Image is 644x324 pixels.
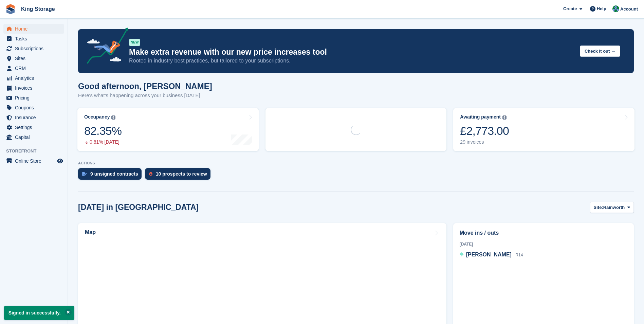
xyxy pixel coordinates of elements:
[5,4,16,14] img: stora-icon-8386f47178a22dfd0bd8f6a31ec36ba5ce8667c1dd55bd0f319d3a0aa187defe.svg
[77,108,259,151] a: Occupancy 82.35% 0.81% [DATE]
[3,93,64,103] a: menu
[460,139,509,145] div: 29 invoices
[18,3,58,15] a: King Storage
[3,24,64,34] a: menu
[15,54,56,63] span: Sites
[3,156,64,166] a: menu
[3,54,64,63] a: menu
[3,64,64,73] a: menu
[3,103,64,112] a: menu
[84,139,122,145] div: 0.81% [DATE]
[612,5,619,12] img: John King
[620,6,638,13] span: Account
[149,172,152,176] img: prospect-51fa495bee0391a8d652442698ab0144808aea92771e9ea1ae160a38d050c398.svg
[563,5,577,12] span: Create
[460,229,627,237] h2: Move ins / outs
[15,113,56,122] span: Insurance
[145,168,214,183] a: 10 prospects to review
[82,172,87,176] img: contract_signature_icon-13c848040528278c33f63329250d36e43548de30e8caae1d1a13099fd9432cc5.svg
[15,64,56,73] span: CRM
[129,57,574,65] p: Rooted in industry best practices, but tailored to your subscriptions.
[580,46,620,57] button: Check it out →
[78,203,199,212] h2: [DATE] in [GEOGRAPHIC_DATA]
[515,253,523,257] span: R14
[3,73,64,83] a: menu
[129,39,140,46] div: NEW
[78,82,212,91] h1: Good afternoon, [PERSON_NAME]
[460,124,509,138] div: £2,773.00
[15,44,56,53] span: Subscriptions
[15,123,56,132] span: Settings
[15,132,56,142] span: Capital
[460,241,627,247] div: [DATE]
[15,83,56,93] span: Invoices
[56,157,64,165] a: Preview store
[15,156,56,166] span: Online Store
[90,171,138,177] div: 9 unsigned contracts
[15,103,56,112] span: Coupons
[111,115,115,120] img: icon-info-grey-7440780725fd019a000dd9b08b2336e03edf1995a4989e88bcd33f0948082b44.svg
[466,252,512,257] span: [PERSON_NAME]
[3,123,64,132] a: menu
[502,115,507,120] img: icon-info-grey-7440780725fd019a000dd9b08b2336e03edf1995a4989e88bcd33f0948082b44.svg
[590,202,634,213] button: Site: Rainworth
[156,171,207,177] div: 10 prospects to review
[603,204,625,211] span: Rainworth
[460,251,523,259] a: [PERSON_NAME] R14
[15,93,56,103] span: Pricing
[594,204,603,211] span: Site:
[15,24,56,34] span: Home
[4,306,74,320] p: Signed in successfully.
[84,114,110,120] div: Occupancy
[460,114,501,120] div: Awaiting payment
[3,44,64,53] a: menu
[453,108,634,151] a: Awaiting payment £2,773.00 29 invoices
[6,148,68,155] span: Storefront
[3,34,64,43] a: menu
[85,229,96,235] h2: Map
[81,28,129,66] img: price-adjustments-announcement-icon-8257ccfd72463d97f412b2fc003d46551f7dbcb40ab6d574587a9cd5c0d94...
[129,47,574,57] p: Make extra revenue with our new price increases tool
[3,132,64,142] a: menu
[15,73,56,83] span: Analytics
[597,5,606,12] span: Help
[84,124,122,138] div: 82.35%
[15,34,56,43] span: Tasks
[3,83,64,93] a: menu
[78,168,145,183] a: 9 unsigned contracts
[78,161,634,165] p: ACTIONS
[3,113,64,122] a: menu
[78,92,212,100] p: Here's what's happening across your business [DATE]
